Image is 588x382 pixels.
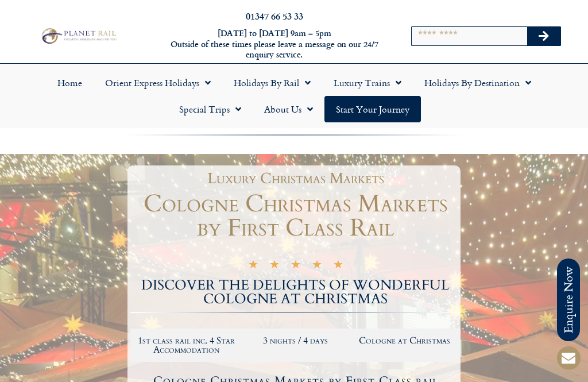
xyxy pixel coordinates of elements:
[291,261,301,272] i: ★
[322,70,413,96] a: Luxury Trains
[160,28,389,60] h6: [DATE] to [DATE] 9am – 5pm Outside of these times please leave a message on our 24/7 enquiry serv...
[130,192,461,240] h1: Cologne Christmas Markets by First Class Rail
[324,96,421,122] a: Start your Journey
[527,27,560,45] button: Search
[130,279,461,306] h2: DISCOVER THE DELIGHTS OF WONDERFUL COLOGNE AT CHRISTMAS
[6,70,582,122] nav: Menu
[246,9,303,22] a: 01347 66 53 33
[248,259,343,272] div: 5/5
[46,70,94,96] a: Home
[253,96,324,122] a: About Us
[312,261,322,272] i: ★
[138,336,235,354] h2: 1st class rail inc. 4 Star Accommodation
[168,96,253,122] a: Special Trips
[222,70,322,96] a: Holidays by Rail
[136,171,455,186] h1: Luxury Christmas Markets
[248,261,258,272] i: ★
[333,261,343,272] i: ★
[269,261,280,272] i: ★
[247,336,345,345] h2: 3 nights / 4 days
[355,336,453,345] h2: Cologne at Christmas
[413,70,543,96] a: Holidays by Destination
[38,26,118,46] img: Planet Rail Train Holidays Logo
[94,70,222,96] a: Orient Express Holidays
